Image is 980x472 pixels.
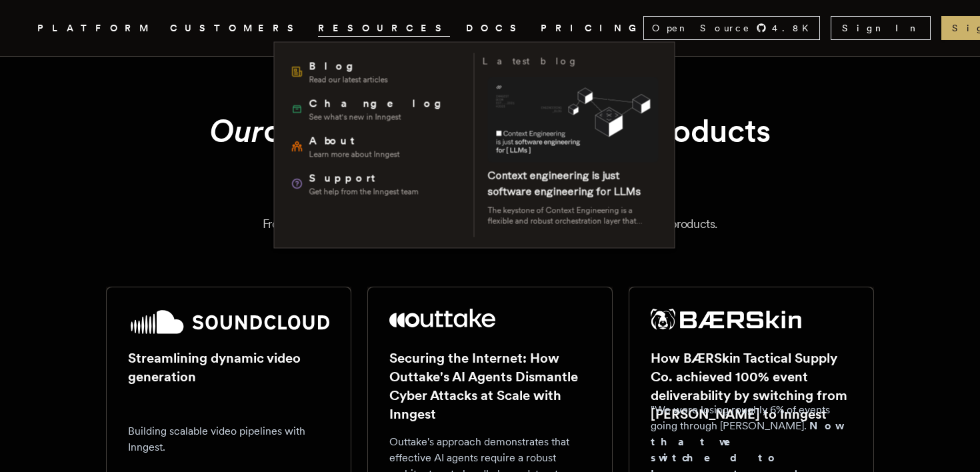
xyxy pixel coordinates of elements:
p: Building scalable video pipelines with Inngest. [128,423,329,455]
p: From startups to public companies, our customers chose Inngest to power their products. [53,215,927,233]
em: Our [209,111,263,150]
span: See what's new in Inngest [309,112,451,123]
button: RESOURCES [318,20,450,37]
a: Context engineering is just software engineering for LLMs [488,169,641,198]
img: BÆRSkin Tactical Supply Co. [651,309,801,330]
img: Outtake [389,309,495,327]
span: Support [309,171,419,187]
a: DOCS [466,20,525,37]
span: About [309,133,400,149]
a: Sign In [831,16,931,40]
button: PLATFORM [37,20,154,37]
h3: Latest blog [483,53,579,69]
h2: Streamlining dynamic video generation [128,349,329,386]
span: Read our latest articles [309,75,388,85]
img: SoundCloud [128,309,329,335]
span: Open Source [652,21,751,35]
a: ChangelogSee what's new in Inngest [285,91,466,128]
span: Learn more about Inngest [309,149,400,160]
span: Get help from the Inngest team [309,187,419,197]
span: Changelog [309,96,451,112]
h1: customers deliver reliable products for customers [138,110,842,193]
h2: How BÆRSkin Tactical Supply Co. achieved 100% event deliverability by switching from [PERSON_NAME... [651,349,852,423]
a: BlogRead our latest articles [285,53,466,91]
span: 4.8 K [772,21,817,35]
a: AboutLearn more about Inngest [285,128,466,165]
span: Blog [309,59,388,75]
a: PRICING [541,20,643,37]
a: CUSTOMERS [170,20,302,37]
a: SupportGet help from the Inngest team [285,165,466,203]
h2: Securing the Internet: How Outtake's AI Agents Dismantle Cyber Attacks at Scale with Inngest [389,349,591,423]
